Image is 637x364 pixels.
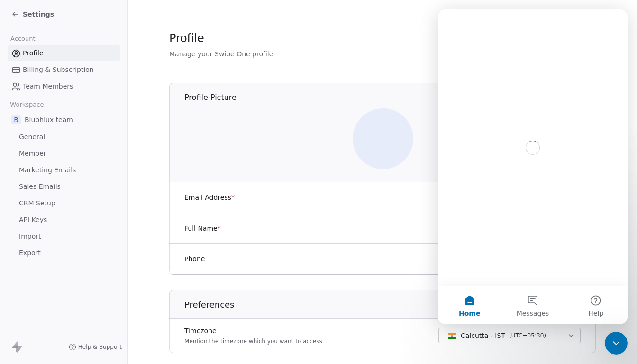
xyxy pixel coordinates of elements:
a: Settings [11,9,54,19]
span: Export [19,248,41,258]
label: Email Address [184,193,235,202]
a: API Keys [8,212,120,228]
label: Full Name [184,223,221,233]
span: Marketing Emails [19,165,76,175]
span: Member [19,149,46,159]
a: Team Members [8,79,120,94]
a: Export [8,245,120,261]
span: Sales Emails [19,182,61,192]
span: Profile [23,48,44,58]
span: Team Members [23,81,73,91]
span: Help & Support [78,343,122,351]
span: Billing & Subscription [23,65,94,75]
span: General [19,132,45,142]
span: ( UTC+05:30 ) [509,331,546,340]
span: Bluphlux team [25,115,73,124]
span: B [11,115,21,124]
a: Member [8,146,120,161]
a: Billing & Subscription [8,62,120,78]
iframe: Intercom live chat [605,332,628,355]
span: Account [6,32,39,46]
a: CRM Setup [8,195,120,211]
span: Settings [23,9,54,19]
h1: Profile Picture [184,92,596,103]
span: Import [19,231,41,241]
span: Manage your Swipe One profile [169,50,273,58]
span: CRM Setup [19,198,55,208]
iframe: Intercom live chat [438,9,628,324]
button: Calcutta - IST(UTC+05:30) [438,328,581,343]
a: Marketing Emails [8,162,120,178]
label: Phone [184,254,205,264]
a: Import [8,229,120,244]
span: API Keys [19,215,47,225]
label: Timezone [184,326,322,336]
span: Workspace [6,98,48,112]
span: Calcutta - IST [461,331,505,340]
h1: Preferences [184,299,596,311]
span: Profile [169,31,204,45]
a: Sales Emails [8,179,120,195]
a: General [8,129,120,145]
a: Help & Support [69,343,122,351]
p: Mention the timezone which you want to access [184,337,322,345]
a: Profile [8,45,120,61]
